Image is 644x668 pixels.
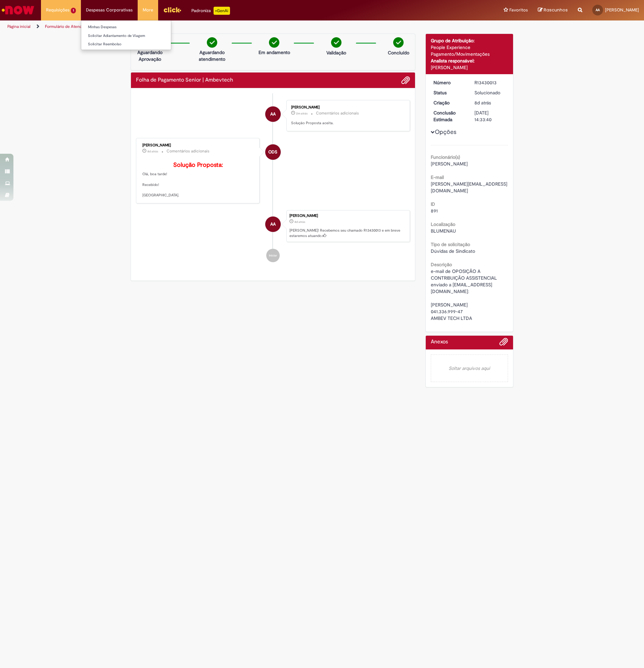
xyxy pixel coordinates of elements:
[431,339,448,345] h2: Anexos
[474,100,491,106] span: 8d atrás
[136,210,410,242] li: Alexandre Mendonca Alvaro
[81,23,171,31] a: Minhas Despesas
[265,144,281,160] div: Osvaldo da Silva Neto
[291,105,403,109] div: [PERSON_NAME]
[431,181,507,194] span: [PERSON_NAME][EMAIL_ADDRESS][DOMAIN_NAME]
[86,7,133,13] span: Despesas Corporativas
[289,214,406,218] div: [PERSON_NAME]
[596,8,600,12] span: AA
[296,111,308,115] time: 27/08/2025 14:33:40
[147,149,158,153] span: 8d atrás
[428,99,470,106] dt: Criação
[509,7,528,13] span: Favoritos
[265,217,281,232] div: Alexandre Mendonca Alvaro
[214,7,230,15] p: +GenAi
[269,37,279,48] img: check-circle-green.png
[268,144,277,160] span: ODS
[46,7,70,13] span: Requisições
[142,162,254,198] p: Olá, boa tarde! Recebido! [GEOGRAPHIC_DATA].
[207,37,217,48] img: check-circle-green.png
[499,337,508,349] button: Adicionar anexos
[143,7,153,13] span: More
[431,221,455,227] b: Localização
[167,148,210,154] small: Comentários adicionais
[45,24,95,29] a: Formulário de Atendimento
[393,37,404,48] img: check-circle-green.png
[316,110,359,116] small: Comentários adicionais
[259,49,290,56] p: Em andamento
[388,49,409,56] p: Concluído
[81,41,171,48] a: Solicitar Reembolso
[134,49,166,62] p: Aguardando Aprovação
[431,241,470,247] b: Tipo de solicitação
[191,7,230,15] div: Padroniza
[431,228,456,234] span: BLUMENAU
[294,220,305,224] time: 19/08/2025 17:15:03
[331,37,341,48] img: check-circle-green.png
[1,3,35,17] img: ServiceNow
[291,121,403,126] p: Solução Proposta aceita.
[81,32,171,40] a: Solicitar Adiantamento de Viagem
[474,100,491,106] time: 19/08/2025 17:15:03
[431,44,508,57] div: People Experience Pagamento/Movimentações
[431,37,508,44] div: Grupo de Atribuição:
[431,208,438,214] span: 891
[294,220,305,224] span: 8d atrás
[474,79,506,86] div: R13430013
[147,149,158,153] time: 19/08/2025 19:28:03
[431,354,508,382] em: Soltar arquivos aqui
[71,8,76,13] span: 1
[270,216,276,232] span: AA
[431,261,452,268] b: Descrição
[196,49,228,62] p: Aguardando atendimento
[7,24,31,29] a: Página inicial
[431,64,508,71] div: [PERSON_NAME]
[401,76,410,85] button: Adicionar anexos
[296,111,308,115] span: 2m atrás
[431,57,508,64] div: Analista responsável:
[431,154,460,160] b: Funcionário(s)
[428,109,470,123] dt: Conclusão Estimada
[474,109,506,123] div: [DATE] 14:33:40
[173,161,223,169] b: Solução Proposta:
[428,79,470,86] dt: Número
[538,7,568,13] a: Rascunhos
[474,99,506,106] div: 19/08/2025 17:15:03
[474,89,506,96] div: Solucionado
[265,106,281,122] div: Alexandre Mendonca Alvaro
[428,89,470,96] dt: Status
[136,93,410,269] ul: Histórico de tíquete
[326,49,346,56] p: Validação
[142,143,254,147] div: [PERSON_NAME]
[289,228,406,238] p: [PERSON_NAME]! Recebemos seu chamado R13430013 e em breve estaremos atuando.
[431,268,498,321] span: e-mail de OPOSIÇÃO A CONTRIBUIÇÃO ASSISTENCIAL enviado a [EMAIL_ADDRESS][DOMAIN_NAME]: [PERSON_NA...
[544,7,568,13] span: Rascunhos
[431,174,444,180] b: E-mail
[81,20,171,50] ul: Despesas Corporativas
[431,161,468,167] span: [PERSON_NAME]
[136,77,233,83] h2: Folha de Pagamento Senior | Ambevtech Histórico de tíquete
[270,106,276,122] span: AA
[431,201,435,207] b: ID
[605,7,639,13] span: [PERSON_NAME]
[5,20,424,33] ul: Trilhas de página
[431,248,475,254] span: Dúvidas de Sindicato
[163,5,181,15] img: click_logo_yellow_360x200.png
